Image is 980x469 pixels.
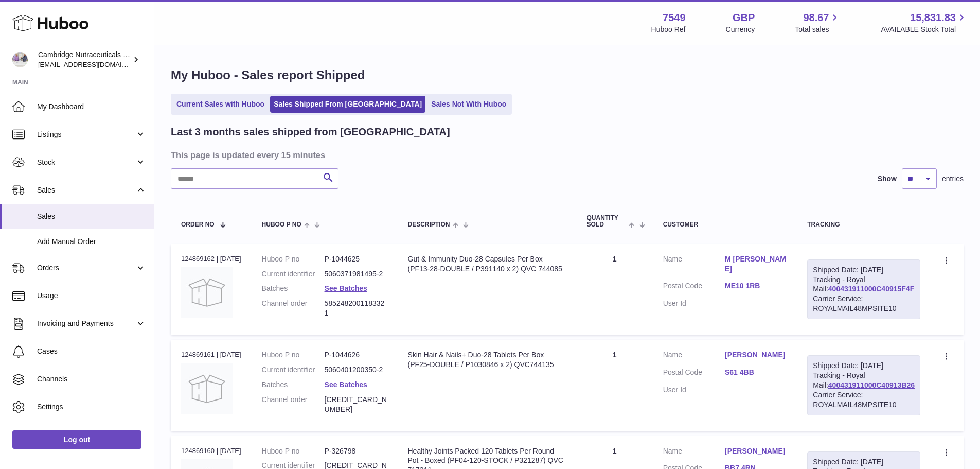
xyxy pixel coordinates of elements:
div: Shipped Date: [DATE] [813,457,915,467]
h2: Last 3 months sales shipped from [GEOGRAPHIC_DATA] [171,125,450,139]
dt: User Id [663,299,725,308]
a: ME10 1RB [725,281,787,291]
span: Listings [37,130,135,140]
dd: P-1044625 [325,254,387,264]
a: S61 4BB [725,368,787,377]
dt: Current identifier [262,365,325,375]
strong: 7549 [663,11,686,25]
span: Invoicing and Payments [37,319,135,328]
label: Show [878,174,897,184]
a: M [PERSON_NAME] [725,254,787,274]
dd: P-1044626 [325,350,387,360]
dt: Huboo P no [262,446,325,456]
span: entries [942,174,964,184]
div: Carrier Service: ROYALMAIL48MPSITE10 [813,294,915,314]
div: Currency [726,25,755,34]
span: [EMAIL_ADDRESS][DOMAIN_NAME] [38,60,151,68]
a: Current Sales with Huboo [173,96,268,113]
dt: Batches [262,380,325,390]
span: Cases [37,346,146,356]
td: 1 [576,340,652,430]
img: no-photo.jpg [181,267,233,318]
dt: Postal Code [663,368,725,380]
span: Quantity Sold [586,215,626,228]
dd: P-326798 [325,446,387,456]
h3: This page is updated every 15 minutes [171,149,961,161]
span: Orders [37,263,135,273]
dt: Postal Code [663,281,725,293]
div: 124869162 | [DATE] [181,254,241,264]
div: Carrier Service: ROYALMAIL48MPSITE10 [813,390,915,410]
dt: Batches [262,284,325,293]
div: Shipped Date: [DATE] [813,265,915,275]
span: Channels [37,374,146,384]
dt: Name [663,350,725,362]
div: Tracking [807,221,920,228]
dt: Current identifier [262,269,325,279]
span: Total sales [795,25,841,34]
a: Sales Not With Huboo [427,96,510,113]
span: Stock [37,158,135,167]
img: internalAdmin-7549@internal.huboo.com [12,52,28,67]
div: 124869160 | [DATE] [181,446,241,456]
span: My Dashboard [37,102,146,112]
div: Skin Hair & Nails+ Duo-28 Tablets Per Box (PF25-DOUBLE / P1030846 x 2) QVC744135 [408,350,566,370]
div: Tracking - Royal Mail: [807,259,920,319]
a: See Batches [325,380,367,389]
div: Huboo Ref [651,25,686,34]
img: no-photo.jpg [181,363,233,414]
div: Cambridge Nutraceuticals Ltd [38,50,131,70]
dd: 5852482001183321 [325,299,387,318]
span: AVAILABLE Stock Total [881,25,968,34]
dd: 5060371981495-2 [325,269,387,279]
span: Add Manual Order [37,237,146,247]
a: [PERSON_NAME] [725,446,787,456]
span: Huboo P no [262,221,301,228]
dd: 5060401200350-2 [325,365,387,375]
a: Log out [12,430,141,449]
strong: GBP [733,11,755,25]
dt: Channel order [262,299,325,318]
dt: Huboo P no [262,254,325,264]
div: Gut & Immunity Duo-28 Capsules Per Box (PF13-28-DOUBLE / P391140 x 2) QVC 744085 [408,254,566,274]
a: 15,831.83 AVAILABLE Stock Total [881,11,968,34]
span: Settings [37,402,146,412]
dt: Huboo P no [262,350,325,360]
dt: Name [663,446,725,459]
span: 98.67 [803,11,829,25]
dt: User Id [663,385,725,395]
a: 98.67 Total sales [795,11,841,34]
span: Usage [37,291,146,301]
span: Order No [181,221,215,228]
dt: Channel order [262,395,325,414]
div: Tracking - Royal Mail: [807,355,920,415]
dt: Name [663,254,725,276]
div: Shipped Date: [DATE] [813,361,915,371]
span: Sales [37,212,146,221]
a: 400431911000C40915F4F [828,285,914,293]
span: Description [408,221,450,228]
a: 400431911000C40913B26 [828,381,915,389]
h1: My Huboo - Sales report Shipped [171,67,964,83]
div: Customer [663,221,787,228]
a: See Batches [325,284,367,292]
div: 124869161 | [DATE] [181,350,241,359]
dd: [CREDIT_CARD_NUMBER] [325,395,387,414]
span: Sales [37,185,135,195]
a: Sales Shipped From [GEOGRAPHIC_DATA] [270,96,425,113]
a: [PERSON_NAME] [725,350,787,360]
span: 15,831.83 [910,11,956,25]
td: 1 [576,244,652,335]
